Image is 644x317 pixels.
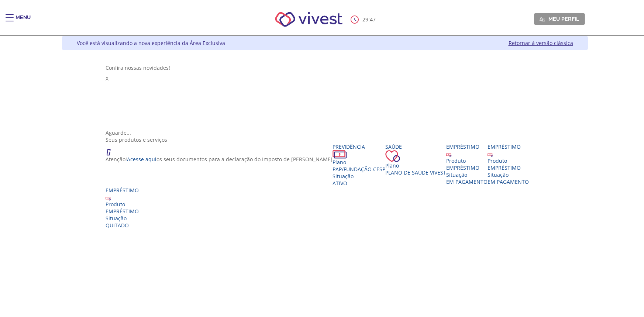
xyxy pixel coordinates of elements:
[106,201,139,208] div: Produto
[446,143,488,185] a: Empréstimo Produto EMPRÉSTIMO Situação EM PAGAMENTO
[446,171,488,178] div: Situação
[127,156,156,163] a: Acesse aqui
[446,143,488,150] div: Empréstimo
[370,16,376,23] span: 47
[333,166,385,173] span: PAP/Fundação CESP
[488,152,493,157] img: ico_emprestimo.svg
[385,162,446,169] div: Plano
[488,157,529,164] div: Produto
[333,159,385,166] div: Plano
[385,150,400,162] img: ico_coracao.png
[488,178,529,185] span: EM PAGAMENTO
[106,187,139,194] div: Empréstimo
[106,187,139,229] a: Empréstimo Produto EMPRÉSTIMO Situação QUITADO
[446,157,488,164] div: Produto
[385,143,446,150] div: Saúde
[446,164,488,171] div: EMPRÉSTIMO
[106,215,139,222] div: Situação
[446,178,488,185] span: EM PAGAMENTO
[362,16,368,23] span: 29
[333,180,347,187] span: Ativo
[333,143,385,187] a: Previdência PlanoPAP/Fundação CESP SituaçãoAtivo
[534,13,585,24] a: Meu perfil
[385,143,446,176] a: Saúde PlanoPlano de Saúde VIVEST
[488,171,529,178] div: Situação
[106,156,333,163] p: Atenção! os seus documentos para a declaração do Imposto de [PERSON_NAME]
[548,15,579,22] span: Meu perfil
[106,64,544,71] div: Confira nossas novidades!
[106,75,109,82] span: X
[488,143,529,150] div: Empréstimo
[106,222,129,229] span: QUITADO
[446,152,452,157] img: ico_emprestimo.svg
[509,39,573,46] a: Retornar à versão clássica
[333,173,385,180] div: Situação
[106,136,544,143] div: Seus produtos e serviços
[106,143,118,156] img: ico_atencao.png
[351,15,377,24] div: :
[333,150,347,159] img: ico_dinheiro.png
[267,4,351,35] img: Vivest
[333,143,385,150] div: Previdência
[385,169,446,176] span: Plano de Saúde VIVEST
[77,39,225,46] div: Você está visualizando a nova experiência da Área Exclusiva
[540,17,545,22] img: Meu perfil
[106,195,111,201] img: ico_emprestimo.svg
[106,208,139,215] div: EMPRÉSTIMO
[488,143,529,185] a: Empréstimo Produto EMPRÉSTIMO Situação EM PAGAMENTO
[488,164,529,171] div: EMPRÉSTIMO
[106,129,544,136] div: Aguarde...
[16,14,31,29] div: Menu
